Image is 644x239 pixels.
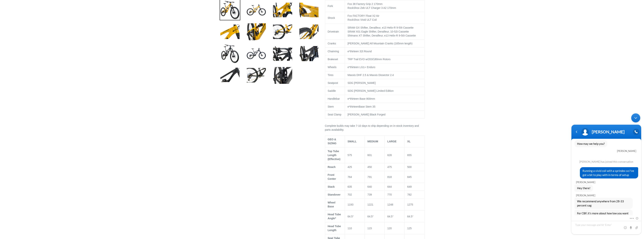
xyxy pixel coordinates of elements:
[345,191,365,199] td: 702
[345,71,424,79] td: Maxxis DHF 2.5 & Maxxis Dissector 2.4
[412,215,413,218] span: °
[392,215,394,218] span: °
[345,0,424,12] td: RockShox mm
[570,112,643,236] iframe: SalesIQ Chatwindow
[328,165,336,168] span: Reach
[365,171,385,183] td: 791
[385,183,404,191] td: 644
[385,147,404,163] td: 628
[328,138,337,145] span: GEO & SIZING
[359,105,375,108] span: Base Stem 35
[404,147,424,163] td: 655
[345,40,424,48] td: [PERSON_NAME] All Mountain Cranks (165mm length)
[345,79,424,87] td: SDG [PERSON_NAME]
[385,211,404,222] td: 64.5
[345,147,365,163] td: 575
[404,171,424,183] td: 845
[325,111,345,119] td: Seat Clamp
[325,12,345,24] td: Shock
[365,199,385,211] td: 1221
[328,225,341,232] span: Head Tube Length
[347,105,359,108] span: e*thirteen
[328,185,335,188] span: Stack
[345,95,424,103] td: e*thirteen Base 800mm
[325,40,345,48] td: Cranks
[345,111,424,119] td: [PERSON_NAME] Black Forged
[345,211,365,222] td: 64.5
[404,191,424,199] td: 782
[328,173,336,180] span: Front Center
[325,103,345,111] td: Stem
[325,48,345,55] td: Chainring
[407,140,411,143] span: XL
[345,24,424,40] td: SRAM GX Shifter, Derailleur, e13 Helix-R 9-50t Cassette SRAM X01 Eagle Shifter, Derailleur, 10-52...
[325,87,345,95] td: Saddle
[404,163,424,171] td: 500
[347,2,382,5] span: Fox 38 Factory Grip 2 170mm
[325,124,425,132] p: Complete builds may take 7-10 days to ship depending on in-stock inventory and parts availability.
[345,12,424,24] td: Fox FACTORY Float X2 Air RockShox Vivid ULT Coil
[325,0,345,12] td: Fork
[404,222,424,234] td: 125
[345,163,365,171] td: 425
[246,65,267,86] img: Load image into Gallery viewer, LITHIUM - Complete Bike
[246,21,267,42] img: Load image into Gallery viewer, LITHIUM - Complete Bike
[404,183,424,191] td: 649
[353,215,354,218] span: °
[220,21,240,42] img: Load image into Gallery viewer, LITHIUM - Complete Bike
[272,43,293,64] img: Load image into Gallery viewer, LITHIUM - Complete Bike
[365,222,385,234] td: 115
[360,6,392,9] span: Zeb ULT Charger 3 A2 170
[246,43,267,64] img: Load image into Gallery viewer, LITHIUM - Complete Bike
[404,199,424,211] td: 1275
[328,213,341,220] span: Head Tube Angle*
[328,193,341,196] span: Standover
[325,63,345,71] td: Wheels
[299,43,319,64] img: Load image into Gallery viewer, LITHIUM - Complete Bike
[345,199,365,211] td: 1193
[345,87,424,95] td: SDG [PERSON_NAME] Limited Edition
[404,211,424,222] td: 64.5
[345,171,365,183] td: 764
[372,215,374,218] span: °
[367,140,378,143] span: MEDIUM
[325,24,345,40] td: Drivetrain
[272,21,293,42] img: Load image into Gallery viewer, LITHIUM - Complete Bike
[328,201,335,208] span: Wheel Base
[345,183,365,191] td: 635
[272,65,293,86] img: Load image into Gallery viewer, LITHIUM - Complete Bike
[325,71,345,79] td: Tires
[299,21,319,42] img: Load image into Gallery viewer, LITHIUM - Complete Bike
[345,222,365,234] td: 110
[347,140,357,143] span: SMALL
[365,163,385,171] td: 450
[367,193,372,196] span: 739
[385,191,404,199] td: 770
[385,199,404,211] td: 1248
[325,55,345,63] td: Brakeset
[365,147,385,163] td: 601
[385,222,404,234] td: 120
[385,163,404,171] td: 475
